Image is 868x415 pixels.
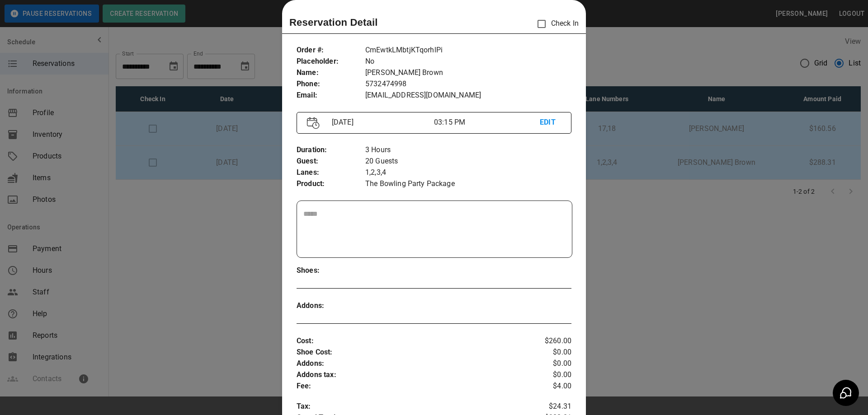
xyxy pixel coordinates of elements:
[297,358,526,369] p: Addons :
[365,90,571,101] p: [EMAIL_ADDRESS][DOMAIN_NAME]
[526,401,571,412] p: $24.31
[297,336,526,347] p: Cost :
[532,14,579,33] p: Check In
[297,167,365,178] p: Lanes :
[328,117,434,128] p: [DATE]
[365,45,571,56] p: CmEwtkLMbtjKTqorhlPi
[297,178,365,190] p: Product :
[297,300,365,312] p: Addons :
[297,265,365,276] p: Shoes :
[365,145,571,156] p: 3 Hours
[307,117,320,129] img: Vector
[297,381,526,392] p: Fee :
[289,15,378,30] p: Reservation Detail
[297,45,365,56] p: Order # :
[365,167,571,178] p: 1,2,3,4
[297,156,365,167] p: Guest :
[434,117,540,128] p: 03:15 PM
[526,358,571,369] p: $0.00
[297,56,365,67] p: Placeholder :
[297,79,365,90] p: Phone :
[297,67,365,79] p: Name :
[540,117,561,128] p: EDIT
[526,381,571,392] p: $4.00
[297,90,365,101] p: Email :
[365,67,571,79] p: [PERSON_NAME] Brown
[365,56,571,67] p: No
[297,369,526,381] p: Addons tax :
[297,145,365,156] p: Duration :
[365,79,571,90] p: 5732474998
[526,369,571,381] p: $0.00
[526,336,571,347] p: $260.00
[526,347,571,358] p: $0.00
[297,347,526,358] p: Shoe Cost :
[297,401,526,412] p: Tax :
[365,156,571,167] p: 20 Guests
[365,178,571,190] p: The Bowling Party Package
